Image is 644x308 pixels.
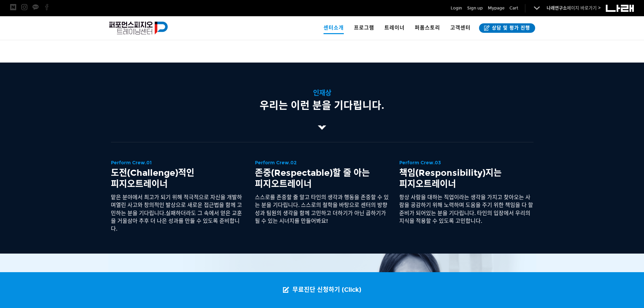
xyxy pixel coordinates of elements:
[488,5,504,11] a: Mypage
[479,23,535,33] a: 상담 및 평가 진행
[255,160,296,166] strong: Perform Crew.02
[399,160,441,166] strong: Perform Crew.03
[318,125,326,129] img: 화살표 아이콘
[509,5,518,11] a: Cart
[324,22,344,34] span: 센터소개
[276,272,368,308] a: 무료진단 신청하기 (Click)
[379,16,410,40] a: 트레이너
[111,194,242,208] span: 맡은 분야에서 최고가 되기 위해 적극적으로 자신을 개발하며
[111,202,242,216] span: 열린 사고와 창의적인 발상으로 새로운 접근법을 함께 고민하는 분을 기다립니다.
[399,179,456,189] strong: 피지오트레이너
[547,5,601,11] a: 나래연구소페이지 바로가기 >
[467,5,483,11] a: Sign up
[354,25,374,31] span: 프로그램
[349,16,379,40] a: 프로그램
[415,25,440,31] span: 퍼폼스토리
[410,16,445,40] a: 퍼폼스토리
[255,194,389,224] span: 스스로를 존중할 줄 알고 타인의 생각과 행동을 존중할 수 있는 분을 기다립니다. 스스로의 철학을 바탕으로 센터의 방향성과 팀원의 생각을 함께 고민하고 더하기가 아닌 곱하기가 ...
[384,25,405,31] span: 트레이너
[399,194,533,224] span: 항상 사람을 대하는 직업이라는 생각을 가지고 찾아오는 사람을 공감하기 위해 노력하며 도움을 주기 위한 책임을 다 할 준비가 되어있는 분을 기다립니다. 타인의 입장에서 우리의 ...
[111,160,152,166] strong: Perform Crew.01
[445,16,476,40] a: 고객센터
[255,167,370,178] strong: 존중(Respectable)할 줄 아는
[260,99,384,112] strong: 우리는 이런 분을 기다립니다.
[313,89,331,97] span: 인재상
[490,25,530,31] span: 상담 및 평가 진행
[255,179,312,189] strong: 피지오트레이너
[547,5,567,11] strong: 나래연구소
[318,16,349,40] a: 센터소개
[111,210,242,232] span: 실패하더라도 그 속에서 얻은 교훈을 거울삼아 추후 더 나은 성과를 만들 수 있도록 준비합니다.
[111,179,168,189] strong: 피지오트레이너
[111,167,194,178] strong: 도전(Challenge)적인
[451,5,462,11] a: Login
[450,25,471,31] span: 고객센터
[399,167,502,178] strong: 책임(Responsibility)지는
